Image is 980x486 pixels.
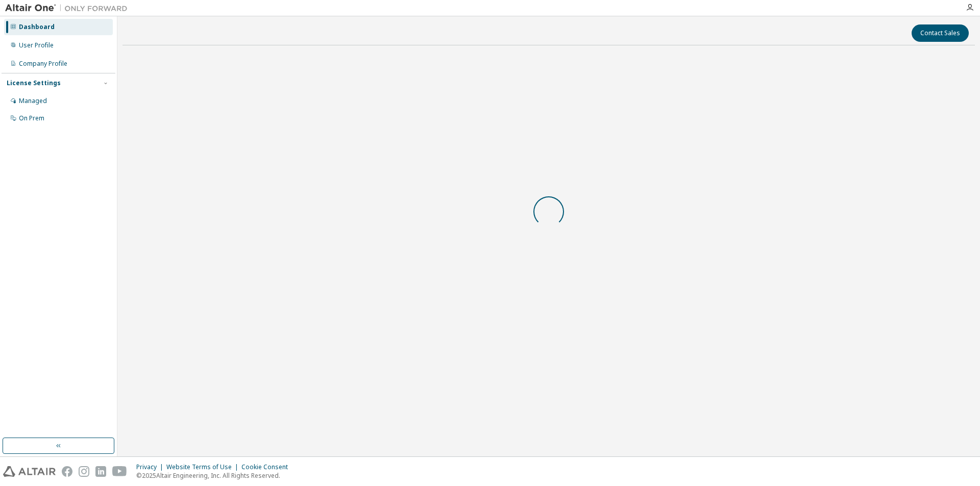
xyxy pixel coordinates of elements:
div: Privacy [136,463,166,471]
p: © 2025 Altair Engineering, Inc. All Rights Reserved. [136,471,294,480]
img: altair_logo.svg [3,466,56,477]
div: Dashboard [19,23,55,31]
img: Altair One [5,3,133,13]
div: Managed [19,97,47,105]
img: facebook.svg [62,466,72,477]
div: Cookie Consent [241,463,294,471]
div: On Prem [19,114,44,122]
img: youtube.svg [112,466,127,477]
div: License Settings [7,79,61,87]
img: linkedin.svg [95,466,106,477]
div: Website Terms of Use [166,463,241,471]
img: instagram.svg [79,466,89,477]
div: User Profile [19,41,54,49]
button: Contact Sales [912,24,969,42]
div: Company Profile [19,60,67,68]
